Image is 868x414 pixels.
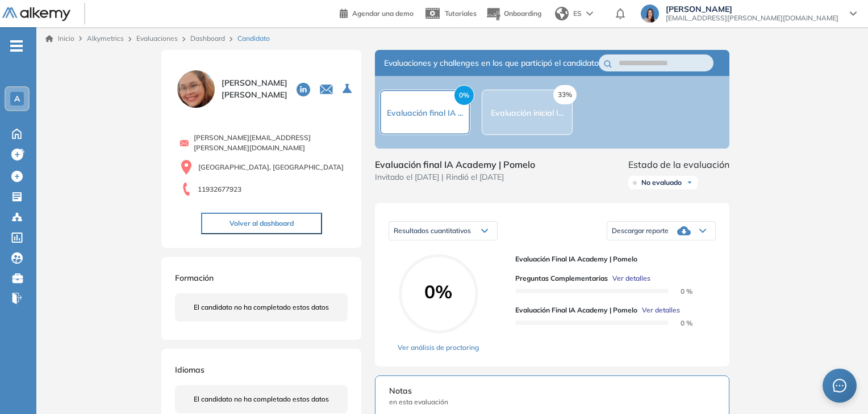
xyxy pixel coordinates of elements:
[641,178,682,187] span: No evaluado
[394,226,471,235] span: Resultados cuantitativos
[586,11,593,16] img: arrow
[515,305,637,315] span: Evaluación final IA Academy | Pomelo
[686,179,693,186] img: Ícono de flecha
[398,343,479,353] a: Ver análisis de proctoring
[201,213,322,234] button: Volver al dashboard
[175,365,205,375] span: Idiomas
[642,305,680,315] span: Ver detalles
[628,158,729,171] span: Estado de la evaluación
[515,273,608,284] span: Preguntas complementarias
[175,273,214,283] span: Formación
[612,226,669,235] span: Descargar reporte
[491,108,564,118] span: Evaluación inicial I...
[833,379,846,392] span: message
[10,45,23,47] i: -
[338,79,358,99] button: Seleccione la evaluación activa
[387,108,463,118] span: Evaluación final IA ...
[14,94,20,103] span: A
[389,385,715,397] span: Notas
[190,34,225,43] a: Dashboard
[666,5,838,14] span: [PERSON_NAME]
[504,9,541,18] span: Onboarding
[175,68,217,110] img: PROFILE_MENU_LOGO_USER
[667,319,692,327] span: 0 %
[399,282,478,301] span: 0%
[612,273,650,284] span: Ver detalles
[445,9,477,18] span: Tutoriales
[340,6,414,19] a: Agendar una demo
[389,397,715,407] span: en esta evaluación
[515,254,707,264] span: Evaluación final IA Academy | Pomelo
[194,394,329,404] span: El candidato no ha completado estos datos
[486,2,541,26] button: Onboarding
[454,85,474,105] span: 0%
[637,305,680,315] button: Ver detalles
[194,133,348,153] span: [PERSON_NAME][EMAIL_ADDRESS][PERSON_NAME][DOMAIN_NAME]
[375,171,535,183] span: Invitado el [DATE] | Rindió el [DATE]
[608,273,650,284] button: Ver detalles
[194,302,329,312] span: El candidato no ha completado estos datos
[384,57,599,69] span: Evaluaciones y challenges en los que participó el candidato
[555,7,569,20] img: world
[352,9,414,18] span: Agendar una demo
[2,7,70,22] img: Logo
[237,33,270,44] span: Candidato
[375,158,535,171] span: Evaluación final IA Academy | Pomelo
[573,9,582,19] span: ES
[666,14,838,23] span: [EMAIL_ADDRESS][PERSON_NAME][DOMAIN_NAME]
[45,33,74,44] a: Inicio
[667,287,692,295] span: 0 %
[136,34,178,43] a: Evaluaciones
[198,162,344,172] span: [GEOGRAPHIC_DATA], [GEOGRAPHIC_DATA]
[87,34,124,43] span: Alkymetrics
[198,184,241,195] span: 11932677923
[222,77,287,101] span: [PERSON_NAME] [PERSON_NAME]
[553,85,577,104] span: 33%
